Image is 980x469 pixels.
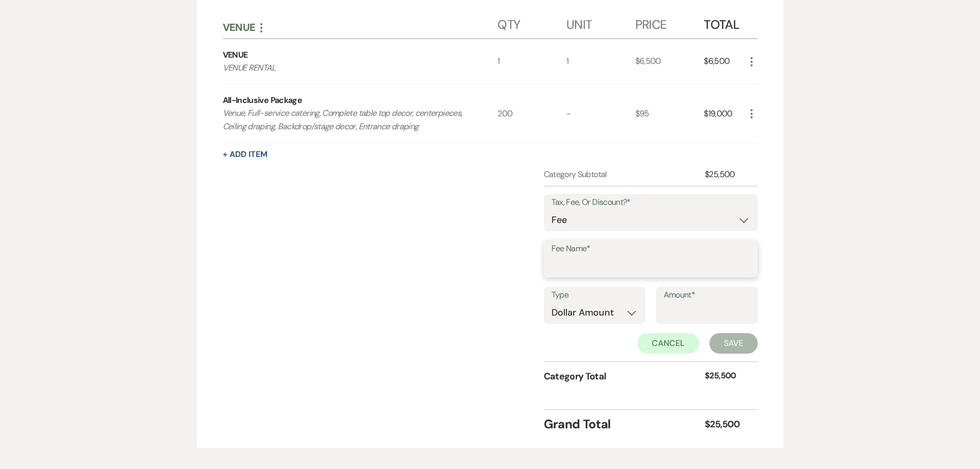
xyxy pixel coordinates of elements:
label: Tax, Fee, Or Discount?* [551,195,750,210]
div: Qty [497,7,566,38]
div: Total [704,7,745,38]
label: Fee Name* [551,241,750,256]
div: 200 [497,84,566,143]
div: $25,500 [705,370,745,384]
div: Price [635,7,704,38]
button: Save [709,333,758,354]
div: Unit [566,7,635,38]
div: Category Subtotal [544,168,705,181]
label: Amount* [664,288,750,303]
button: Cancel [637,333,699,354]
div: $6,500 [704,39,745,84]
div: 1 [497,39,566,84]
div: Category Total [544,370,705,384]
div: - [566,84,635,143]
p: VENUE RENTAL [223,61,470,75]
div: $25,500 [705,418,745,431]
div: VENUE [223,49,248,61]
label: Type [551,288,638,303]
button: + Add Item [223,150,268,159]
div: VENUE [223,21,498,34]
p: Venue, Full-service catering, Complete table top decor, centerpieces, Ceiling draping, Backdrop/s... [223,107,470,133]
div: $95 [635,84,704,143]
div: $25,500 [705,168,745,181]
div: 1 [566,39,635,84]
div: $19,000 [704,84,745,143]
div: $6,500 [635,39,704,84]
div: Grand Total [544,415,705,433]
div: All-Inclusive Package [223,94,302,107]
